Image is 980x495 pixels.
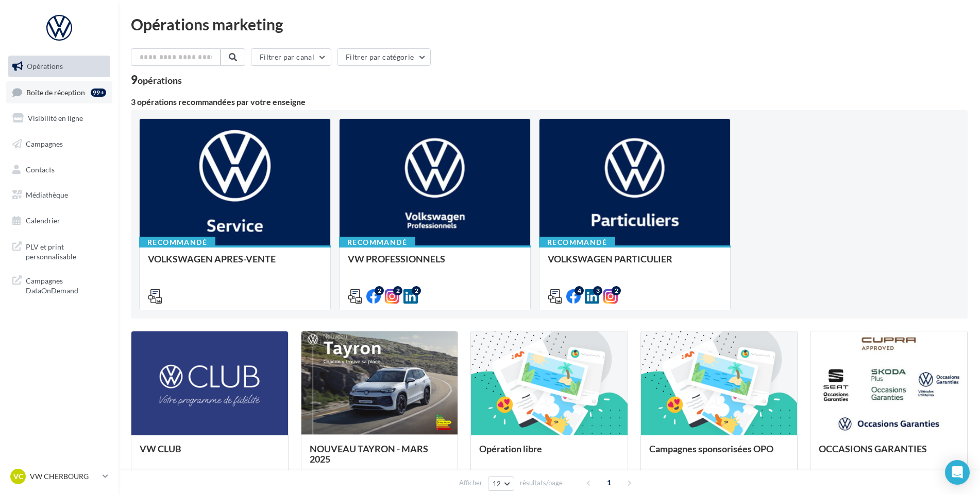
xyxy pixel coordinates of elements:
a: Visibilité en ligne [6,108,112,129]
span: Afficher [459,478,482,488]
a: Campagnes [6,133,112,155]
div: Open Intercom Messenger [945,460,970,485]
a: PLV et print personnalisable [6,236,112,266]
span: Boîte de réception [26,87,85,96]
span: PLV et print personnalisable [26,240,106,262]
a: Boîte de réception99+ [6,81,112,103]
div: Recommandé [539,237,615,248]
span: VC [13,471,23,482]
div: Recommandé [339,237,415,248]
span: 12 [493,480,501,488]
a: VC VW CHERBOURG [8,467,110,486]
div: 2 [412,286,421,295]
span: Calendrier [26,216,60,225]
div: 2 [393,286,402,295]
div: 99+ [91,89,106,97]
span: VW PROFESSIONNELS [348,253,445,264]
button: Filtrer par canal [251,48,331,66]
div: 2 [612,286,621,295]
p: VW CHERBOURG [30,471,98,482]
span: Campagnes [26,139,63,148]
span: Campagnes DataOnDemand [26,274,106,296]
span: Visibilité en ligne [28,114,83,122]
a: Campagnes DataOnDemand [6,270,112,300]
span: 1 [601,474,617,491]
div: opérations [138,76,182,85]
span: Médiathèque [26,190,68,199]
div: 9 [131,74,182,85]
span: VW CLUB [140,443,181,454]
div: 3 opérations recommandées par votre enseigne [131,98,968,106]
span: VOLKSWAGEN APRES-VENTE [148,253,276,264]
div: 2 [375,286,384,295]
span: NOUVEAU TAYRON - MARS 2025 [310,443,428,465]
span: Campagnes sponsorisées OPO [649,443,773,454]
a: Médiathèque [6,184,112,206]
span: OCCASIONS GARANTIES [819,443,927,454]
button: 12 [488,476,514,491]
a: Calendrier [6,210,112,232]
span: Opération libre [479,443,542,454]
button: Filtrer par catégorie [337,48,431,66]
span: VOLKSWAGEN PARTICULIER [548,253,672,264]
div: Recommandé [139,237,215,248]
a: Contacts [6,159,112,181]
div: 3 [593,286,602,295]
div: Opérations marketing [131,16,968,32]
span: résultats/page [520,478,563,488]
span: Contacts [26,165,55,173]
a: Opérations [6,56,112,77]
span: Opérations [27,62,63,70]
div: 4 [575,286,584,295]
